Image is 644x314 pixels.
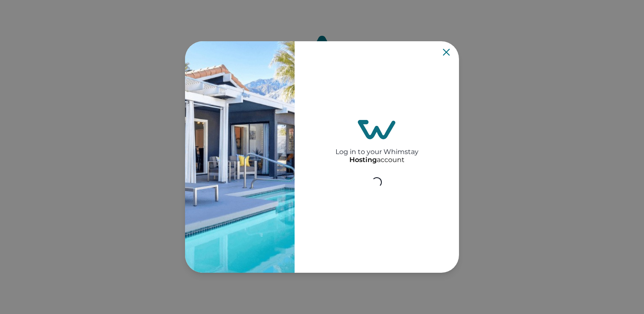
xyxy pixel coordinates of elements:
[349,156,377,164] p: Hosting
[443,49,450,56] button: Close
[185,41,295,273] img: auth-banner
[349,156,405,164] p: account
[335,139,419,156] h2: Log in to your Whimstay
[358,120,396,139] img: login-logo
